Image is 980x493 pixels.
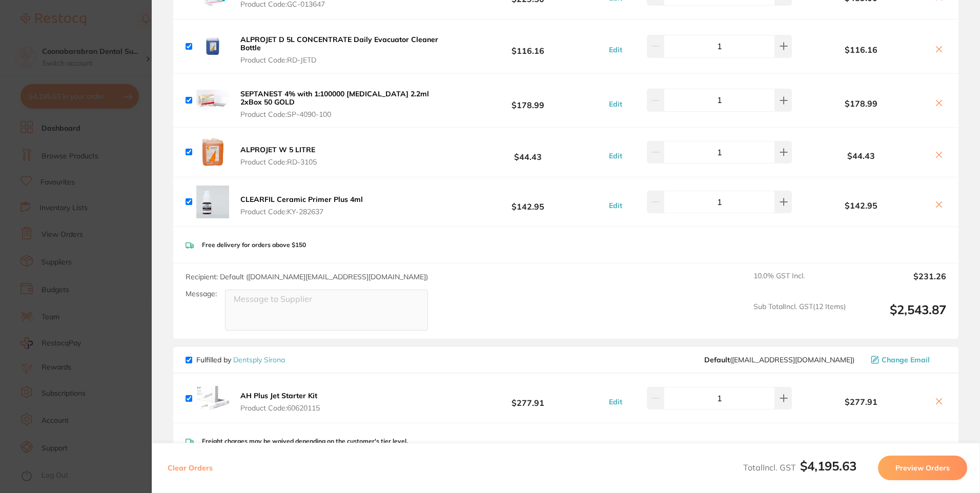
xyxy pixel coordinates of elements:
[237,89,452,119] button: SEPTANEST 4% with 1:100000 [MEDICAL_DATA] 2.2ml 2xBox 50 GOLD Product Code:SP-4090-100
[196,136,229,169] img: dXd5YWxuYw
[452,142,604,161] b: $44.43
[854,272,946,294] output: $231.26
[794,397,928,406] b: $277.91
[165,456,216,480] button: Clear Orders
[753,302,846,331] span: Sub Total Incl. GST ( 12 Items)
[878,456,967,480] button: Preview Orders
[240,110,448,118] span: Product Code: SP-4090-100
[202,241,306,249] p: Free delivery for orders above $150
[606,397,625,406] button: Edit
[794,45,928,54] b: $116.16
[240,158,317,166] span: Product Code: RD-3105
[237,145,320,167] button: ALPROJET W 5 LITRE Product Code:RD-3105
[196,186,229,218] img: djFyNHR3eQ
[606,45,625,54] button: Edit
[704,355,730,364] b: Default
[237,195,366,216] button: CLEARFIL Ceramic Primer Plus 4ml Product Code:KY-282637
[452,389,604,408] b: $277.91
[854,302,946,331] output: $2,543.87
[704,356,854,364] span: clientservices@dentsplysirona.com
[452,91,604,110] b: $178.99
[794,151,928,160] b: $44.43
[753,272,846,294] span: 10.0 % GST Incl.
[240,195,363,204] b: CLEARFIL Ceramic Primer Plus 4ml
[196,382,229,415] img: ODljNGt4dg
[452,192,604,211] b: $142.95
[882,356,930,364] span: Change Email
[240,89,429,107] b: SEPTANEST 4% with 1:100000 [MEDICAL_DATA] 2.2ml 2xBox 50 GOLD
[606,99,625,109] button: Edit
[240,208,363,216] span: Product Code: KY-282637
[240,145,315,154] b: ALPROJET W 5 LITRE
[186,272,428,281] span: Recipient: Default ( [DOMAIN_NAME][EMAIL_ADDRESS][DOMAIN_NAME] )
[240,56,448,64] span: Product Code: RD-JETD
[794,201,928,210] b: $142.95
[202,438,408,445] p: Freight charges may be waived depending on the customer's tier level.
[606,201,625,210] button: Edit
[452,37,604,56] b: $116.16
[240,391,317,400] b: AH Plus Jet Starter Kit
[240,404,320,412] span: Product Code: 60620115
[794,99,928,108] b: $178.99
[237,391,323,413] button: AH Plus Jet Starter Kit Product Code:60620115
[237,35,452,65] button: ALPROJET D 5L CONCENTRATE Daily Evacuator Cleaner Bottle Product Code:RD-JETD
[233,355,285,364] a: Dentsply Sirona
[186,290,217,298] label: Message:
[800,458,856,474] b: $4,195.63
[196,356,285,364] p: Fulfilled by
[606,151,625,160] button: Edit
[743,462,856,473] span: Total Incl. GST
[196,30,229,63] img: eTk3c3Vrag
[240,35,438,52] b: ALPROJET D 5L CONCENTRATE Daily Evacuator Cleaner Bottle
[196,84,229,117] img: NGY5bGxwaA
[868,355,946,364] button: Change Email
